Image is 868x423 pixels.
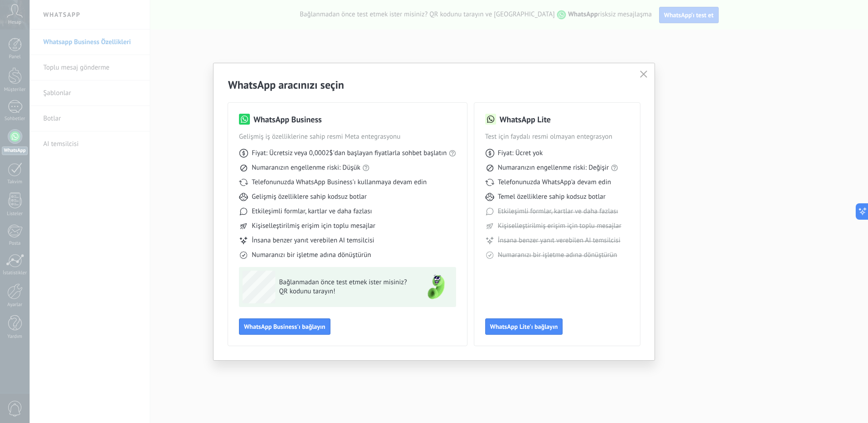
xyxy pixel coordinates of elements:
[279,278,412,287] span: Bağlanmadan önce test etmek ister misiniz?
[279,287,412,296] span: QR kodunu tarayın!
[498,222,622,231] span: Kişiselleştirilmiş erişim için toplu mesajlar
[254,114,322,125] h3: WhatsApp Business
[252,192,367,201] span: Gelişmiş özelliklere sahip kodsuz botlar
[252,207,372,216] span: Etkileşimli formlar, kartlar ve daha fazlası
[252,149,447,158] span: Fiyat: Ücretsiz veya 0,0002$'dan başlayan fiyatlarla sohbet başlatın
[420,271,452,303] img: green-phone.png
[500,114,551,125] h3: WhatsApp Lite
[252,178,426,187] span: Telefonunuzda WhatsApp Business'ı kullanmaya devam edin
[252,236,374,245] span: İnsana benzer yanıt verebilen AI temsilcisi
[485,318,563,335] button: WhatsApp Lite'ı bağlayın
[239,318,330,335] button: WhatsApp Business'ı bağlayın
[239,132,456,141] span: Gelişmiş iş özelliklerine sahip resmi Meta entegrasyonu
[252,251,371,260] span: Numaranızı bir işletme adına dönüştürün
[252,222,376,231] span: Kişiselleştirilmiş erişim için toplu mesajlar
[498,192,606,201] span: Temel özelliklere sahip kodsuz botlar
[228,78,640,92] h2: WhatsApp aracınızı seçin
[498,251,617,260] span: Numaranızı bir işletme adına dönüştürün
[498,149,543,158] span: Fiyat: Ücret yok
[244,323,325,330] span: WhatsApp Business'ı bağlayın
[252,163,360,172] span: Numaranızın engellenme riski: Düşük
[498,207,618,216] span: Etkileşimli formlar, kartlar ve daha fazlası
[498,178,611,187] span: Telefonunuzda WhatsApp'a devam edin
[490,323,558,330] span: WhatsApp Lite'ı bağlayın
[498,163,609,172] span: Numaranızın engellenme riski: Değişir
[485,132,629,141] span: Test için faydalı resmi olmayan entegrasyon
[498,236,620,245] span: İnsana benzer yanıt verebilen AI temsilcisi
